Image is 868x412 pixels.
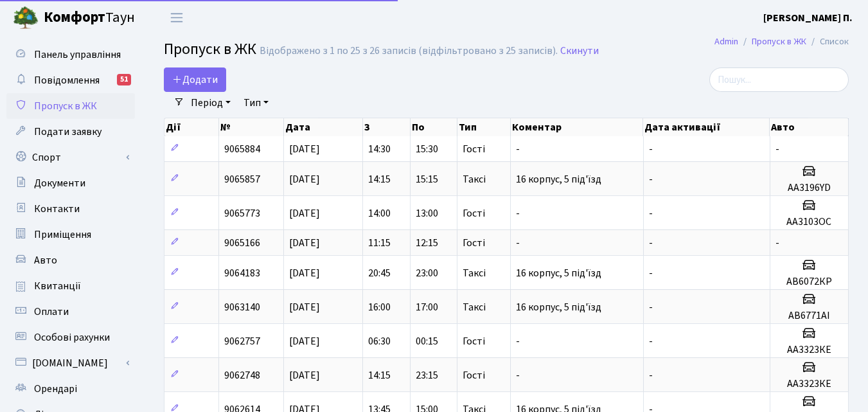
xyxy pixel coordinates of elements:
img: logo.png [13,5,39,31]
a: Документи [6,170,135,196]
span: - [649,172,653,186]
span: Таун [44,7,135,29]
span: - [516,142,520,156]
a: Період [186,92,236,114]
span: Гості [463,144,485,154]
span: [DATE] [289,334,320,348]
span: Додати [172,73,218,87]
a: Квитанції [6,273,135,299]
span: Гості [463,370,485,381]
span: Квитанції [34,279,81,293]
nav: breadcrumb [695,28,868,55]
a: Орендарі [6,376,135,402]
h5: АА3196YD [775,182,843,194]
span: 9065857 [224,172,260,186]
a: Спорт [6,145,135,170]
span: - [649,142,653,156]
a: Особові рахунки [6,325,135,350]
span: - [516,206,520,220]
span: - [649,236,653,250]
a: Контакти [6,196,135,222]
span: 20:45 [368,266,391,280]
span: Повідомлення [34,73,100,87]
span: 9065773 [224,206,260,220]
span: [DATE] [289,300,320,314]
span: Панель управління [34,48,121,62]
span: Орендарі [34,382,77,396]
h5: АА3323КЕ [775,344,843,356]
span: 14:15 [368,172,391,186]
span: Таксі [463,268,486,278]
div: Відображено з 1 по 25 з 26 записів (відфільтровано з 25 записів). [260,45,558,57]
span: 17:00 [416,300,438,314]
span: 14:30 [368,142,391,156]
th: Дії [164,118,219,136]
span: 06:30 [368,334,391,348]
span: 16 корпус, 5 під'їзд [516,300,601,314]
span: - [775,142,779,156]
a: Приміщення [6,222,135,247]
span: - [516,236,520,250]
span: - [516,334,520,348]
a: Скинути [560,45,599,57]
h5: АА3103ОС [775,216,843,228]
span: Контакти [34,202,80,216]
a: [PERSON_NAME] П. [763,10,853,26]
h5: АВ6771АІ [775,310,843,322]
span: Подати заявку [34,125,102,139]
span: 16 корпус, 5 під'їзд [516,172,601,186]
button: Переключити навігацію [161,7,193,28]
span: 15:15 [416,172,438,186]
span: - [649,266,653,280]
span: Пропуск в ЖК [164,38,256,60]
span: - [516,368,520,382]
span: Гості [463,238,485,248]
span: 14:00 [368,206,391,220]
th: Дата [284,118,363,136]
span: 9065166 [224,236,260,250]
a: Пропуск в ЖК [6,93,135,119]
a: Подати заявку [6,119,135,145]
a: Панель управління [6,42,135,67]
a: Повідомлення51 [6,67,135,93]
span: Гості [463,336,485,346]
b: [PERSON_NAME] П. [763,11,853,25]
span: [DATE] [289,206,320,220]
span: Авто [34,253,57,267]
span: 00:15 [416,334,438,348]
span: Приміщення [34,228,91,242]
h5: АВ6072КР [775,276,843,288]
input: Пошук... [709,67,849,92]
a: Тип [238,92,274,114]
li: Список [806,35,849,49]
a: Admin [714,35,738,48]
span: Особові рахунки [34,330,110,345]
span: 16:00 [368,300,391,314]
th: З [363,118,410,136]
span: 14:15 [368,368,391,382]
span: - [775,236,779,250]
span: [DATE] [289,368,320,382]
th: Тип [457,118,511,136]
th: Коментар [511,118,643,136]
span: 16 корпус, 5 під'їзд [516,266,601,280]
span: - [649,300,653,314]
th: По [411,118,457,136]
a: Оплати [6,299,135,325]
span: - [649,206,653,220]
a: Пропуск в ЖК [752,35,806,48]
span: [DATE] [289,142,320,156]
span: - [649,334,653,348]
span: 23:15 [416,368,438,382]
span: 9065884 [224,142,260,156]
span: Оплати [34,305,69,319]
span: 13:00 [416,206,438,220]
span: 9064183 [224,266,260,280]
th: Дата активації [643,118,770,136]
span: Документи [34,176,85,190]
span: [DATE] [289,236,320,250]
span: [DATE] [289,172,320,186]
span: Гості [463,208,485,219]
span: 9063140 [224,300,260,314]
h5: АА3323КЕ [775,378,843,390]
